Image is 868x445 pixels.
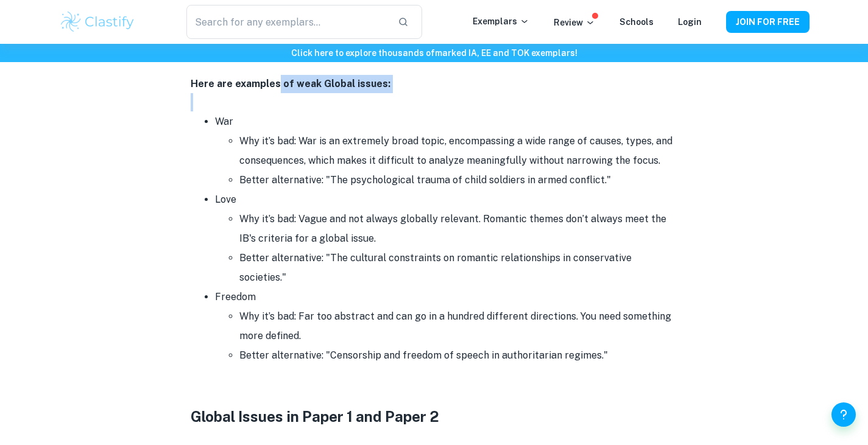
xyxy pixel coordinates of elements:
[678,17,702,27] a: Login
[554,16,595,29] p: Review
[239,209,678,248] li: Why it’s bad: Vague and not always globally relevant. Romantic themes don’t always meet the IB's ...
[239,131,678,170] li: Why it’s bad: War is an extremely broad topic, encompassing a wide range of causes, types, and co...
[191,405,678,427] h3: Global Issues in Paper 1 and Paper 2
[239,346,678,365] li: Better alternative: "Censorship and freedom of speech in authoritarian regimes."
[215,287,678,365] li: Freedom
[191,78,390,89] strong: Here are examples of weak Global issues:
[2,46,866,60] h6: Click here to explore thousands of marked IA, EE and TOK exemplars !
[239,170,678,190] li: Better alternative: "The psychological trauma of child soldiers in armed conflict."
[726,11,810,33] button: JOIN FOR FREE
[239,307,678,346] li: Why it’s bad: Far too abstract and can go in a hundred different directions. You need something m...
[215,190,678,287] li: Love
[59,10,136,34] img: Clastify logo
[619,17,654,27] a: Schools
[831,402,856,427] button: Help and Feedback
[473,15,529,28] p: Exemplars
[239,248,678,287] li: Better alternative: "The cultural constraints on romantic relationships in conservative societies."
[215,112,678,190] li: War
[186,5,387,39] input: Search for any exemplars...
